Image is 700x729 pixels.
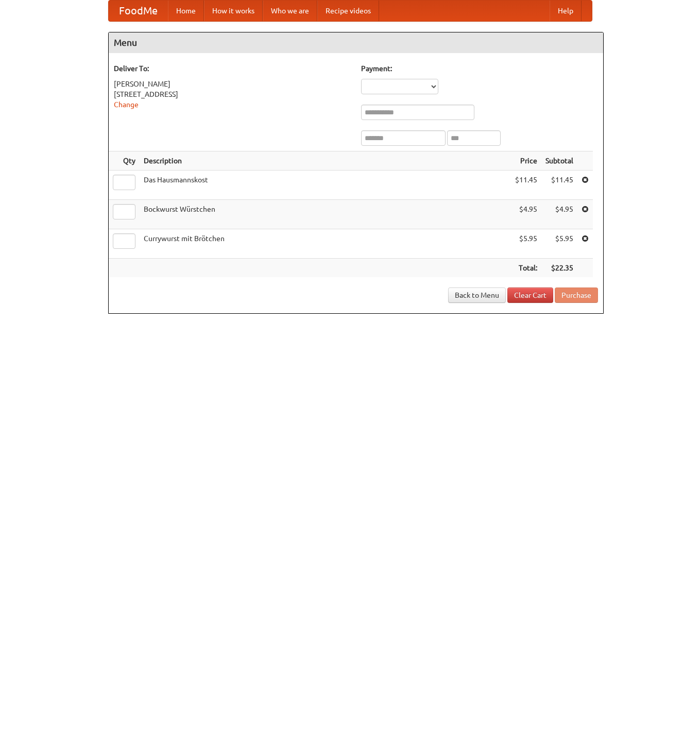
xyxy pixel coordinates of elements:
[511,171,541,200] td: $11.45
[317,1,379,21] a: Recipe videos
[204,1,263,21] a: How it works
[541,151,577,171] th: Subtotal
[541,259,577,278] th: $22.35
[541,229,577,259] td: $5.95
[541,171,577,200] td: $11.45
[140,229,511,259] td: Currywurst mit Brötchen
[511,151,541,171] th: Price
[511,200,541,229] td: $4.95
[109,1,168,21] a: FoodMe
[114,63,351,74] h5: Deliver To:
[555,287,598,303] button: Purchase
[114,79,351,89] div: [PERSON_NAME]
[550,1,582,21] a: Help
[361,63,598,74] h5: Payment:
[511,259,541,278] th: Total:
[114,89,351,99] div: [STREET_ADDRESS]
[541,200,577,229] td: $4.95
[168,1,204,21] a: Home
[448,287,506,303] a: Back to Menu
[507,287,553,303] a: Clear Cart
[511,229,541,259] td: $5.95
[263,1,317,21] a: Who we are
[114,100,139,109] a: Change
[109,151,140,171] th: Qty
[140,151,511,171] th: Description
[109,32,603,53] h4: Menu
[140,200,511,229] td: Bockwurst Würstchen
[140,171,511,200] td: Das Hausmannskost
